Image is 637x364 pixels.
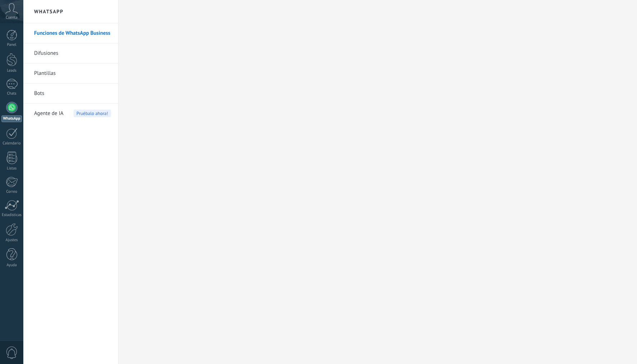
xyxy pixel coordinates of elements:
li: Difusiones [23,43,118,63]
li: Bots [23,83,118,104]
div: Listas [1,166,22,171]
div: Panel [1,43,22,47]
a: Bots [34,83,111,104]
a: Plantillas [34,63,111,83]
a: Agente de IAPruébalo ahora! [34,104,111,124]
div: Estadísticas [1,213,22,217]
div: Ajustes [1,238,22,243]
li: Plantillas [23,63,118,83]
span: Cuenta [6,15,18,20]
span: Agente de IA [34,104,64,124]
div: Leads [1,68,22,73]
div: Ayuda [1,263,22,268]
div: Calendario [1,141,22,146]
div: Correo [1,190,22,194]
a: Difusiones [34,43,111,63]
div: Chats [1,91,22,96]
li: Agente de IA [23,104,118,123]
a: Funciones de WhatsApp Business [34,23,111,43]
span: Pruébalo ahora! [74,110,111,117]
li: Funciones de WhatsApp Business [23,23,118,43]
div: WhatsApp [1,115,22,122]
